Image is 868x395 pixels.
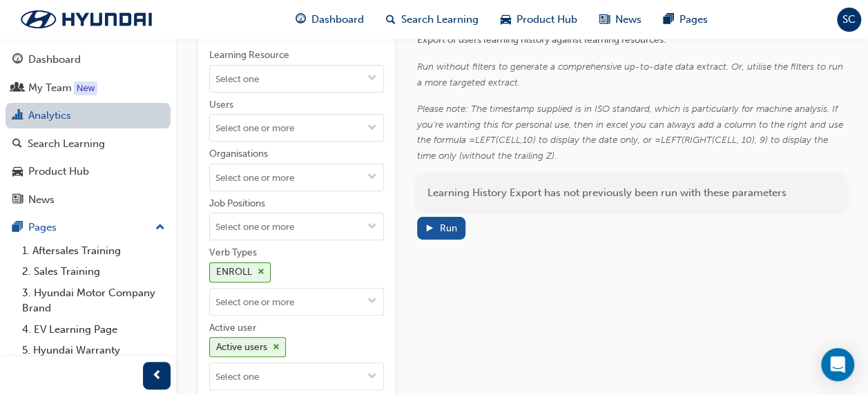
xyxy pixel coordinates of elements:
[12,194,23,206] span: news-icon
[210,164,383,191] input: Organisationstoggle menu
[417,102,846,164] div: Please note: The timestamp supplied is in ISO standard, which is particularly for machine analysi...
[12,138,22,151] span: search-icon
[367,222,377,233] span: down-icon
[28,192,55,208] div: News
[615,12,642,28] span: News
[367,73,377,85] span: down-icon
[17,282,171,319] a: 3. Hyundai Motor Company Brand
[296,11,306,28] span: guage-icon
[6,44,171,215] button: DashboardMy TeamAnalyticsSearch LearningProduct HubNews
[490,6,588,34] a: car-iconProduct Hub
[209,48,289,62] div: Learning Resource
[821,348,854,381] div: Open Intercom Messenger
[12,166,23,178] span: car-icon
[152,367,162,385] span: prev-icon
[209,98,233,112] div: Users
[311,12,364,28] span: Dashboard
[6,187,171,213] a: News
[417,59,846,90] div: Run without filters to generate a comprehensive up-to-date data extract. Or, utilise the filters ...
[367,372,377,383] span: down-icon
[17,340,171,361] a: 5. Hyundai Warranty
[375,6,490,34] a: search-iconSearch Learning
[12,110,23,122] span: chart-icon
[361,363,383,389] button: toggle menu
[12,222,23,234] span: pages-icon
[501,11,511,28] span: car-icon
[209,321,256,335] div: Active user
[28,80,72,96] div: My Team
[28,136,105,152] div: Search Learning
[599,11,610,28] span: news-icon
[367,123,377,135] span: down-icon
[842,12,856,28] span: SC
[209,147,268,161] div: Organisations
[588,6,653,34] a: news-iconNews
[401,12,479,28] span: Search Learning
[210,66,383,92] input: Learning Resourcetoggle menu
[155,219,165,237] span: up-icon
[6,159,171,184] a: Product Hub
[210,363,383,389] input: Active userActive userscross-icontoggle menu
[12,82,23,95] span: people-icon
[284,6,375,34] a: guage-iconDashboard
[653,6,719,34] a: pages-iconPages
[6,47,171,73] a: Dashboard
[367,296,377,308] span: down-icon
[6,103,171,128] a: Analytics
[273,343,280,351] span: cross-icon
[417,175,846,211] div: Learning History Export has not previously been run with these parameters
[210,115,383,141] input: Userstoggle menu
[6,215,171,240] button: Pages
[361,66,383,92] button: toggle menu
[17,319,171,340] a: 4. EV Learning Page
[517,12,577,28] span: Product Hub
[216,264,252,280] div: ENROLL
[74,81,97,95] div: Tooltip anchor
[17,240,171,262] a: 1. Aftersales Training
[17,261,171,282] a: 2. Sales Training
[425,224,434,235] span: play-icon
[361,213,383,240] button: toggle menu
[12,54,23,66] span: guage-icon
[6,131,171,157] a: Search Learning
[209,197,265,211] div: Job Positions
[367,172,377,184] span: down-icon
[210,213,383,240] input: Job Positionstoggle menu
[361,115,383,141] button: toggle menu
[28,52,81,68] div: Dashboard
[837,8,861,32] button: SC
[7,5,166,34] img: Trak
[664,11,674,28] span: pages-icon
[210,289,383,315] input: Verb TypesENROLLcross-icontoggle menu
[258,268,264,276] span: cross-icon
[361,289,383,315] button: toggle menu
[216,340,267,356] div: Active users
[28,164,89,180] div: Product Hub
[417,217,465,240] button: Run
[440,222,457,234] div: Run
[386,11,396,28] span: search-icon
[6,75,171,101] a: My Team
[361,164,383,191] button: toggle menu
[679,12,708,28] span: Pages
[209,246,257,260] div: Verb Types
[28,220,57,235] div: Pages
[417,34,666,46] span: Export of users learning history against learning resources.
